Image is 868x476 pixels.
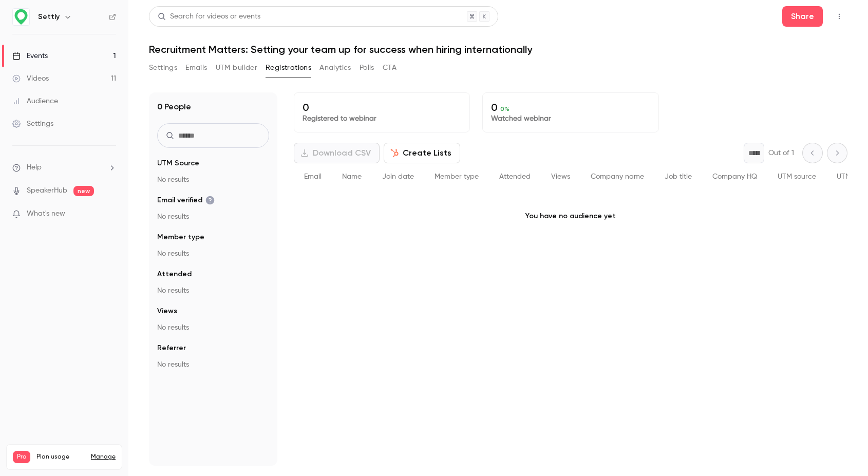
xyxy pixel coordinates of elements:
[27,208,65,219] span: What's new
[12,162,116,173] li: help-dropdown-opener
[12,119,53,129] div: Settings
[303,101,461,113] p: 0
[500,105,510,112] span: 0 %
[157,269,192,279] span: Attended
[491,113,650,124] p: Watched webinar
[27,162,42,173] span: Help
[778,173,816,180] span: UTM source
[491,101,650,113] p: 0
[383,60,397,76] button: CTA
[665,173,692,180] span: Job title
[319,60,351,76] button: Analytics
[12,73,49,84] div: Videos
[36,453,85,461] span: Plan usage
[104,210,116,219] iframe: Noticeable Trigger
[384,143,460,163] button: Create Lists
[157,158,269,370] section: facet-groups
[12,51,48,61] div: Events
[12,96,58,106] div: Audience
[157,343,186,353] span: Referrer
[360,60,374,76] button: Polls
[303,113,461,124] p: Registered to webinar
[435,173,479,180] span: Member type
[157,359,269,370] p: No results
[157,306,177,316] span: Views
[782,6,823,27] button: Share
[149,60,177,76] button: Settings
[157,101,191,113] h1: 0 People
[157,232,204,242] span: Member type
[157,158,199,168] span: UTM Source
[38,12,60,22] h6: Settly
[342,173,362,180] span: Name
[768,148,794,158] p: Out of 1
[91,453,116,461] a: Manage
[382,173,414,180] span: Join date
[294,191,847,242] p: You have no audience yet
[157,195,215,205] span: Email verified
[591,173,644,180] span: Company name
[157,249,269,259] p: No results
[157,175,269,185] p: No results
[158,11,260,22] div: Search for videos or events
[551,173,570,180] span: Views
[266,60,311,76] button: Registrations
[157,322,269,333] p: No results
[157,212,269,222] p: No results
[157,285,269,296] p: No results
[304,173,322,180] span: Email
[27,185,67,196] a: SpeakerHub
[149,43,847,55] h1: Recruitment Matters: Setting your team up for success when hiring internationally
[712,173,757,180] span: Company HQ
[73,186,94,196] span: new
[185,60,207,76] button: Emails
[13,9,29,25] img: Settly
[216,60,257,76] button: UTM builder
[499,173,531,180] span: Attended
[13,451,30,463] span: Pro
